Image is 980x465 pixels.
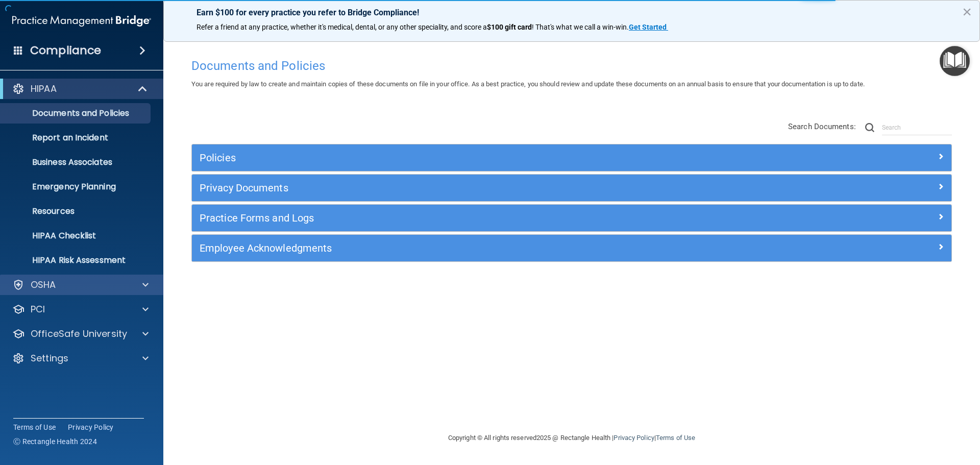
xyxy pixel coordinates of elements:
span: Refer a friend at any practice, whether it's medical, dental, or any other speciality, and score a [197,23,487,31]
a: Privacy Policy [614,434,654,442]
p: Emergency Planning [7,182,146,192]
a: PCI [12,303,149,315]
a: OfficeSafe University [12,328,149,340]
h4: Documents and Policies [191,59,952,72]
button: Open Resource Center [940,46,970,76]
img: PMB logo [12,11,151,31]
button: Close [962,4,972,20]
strong: Get Started [629,23,667,31]
p: PCI [31,303,45,315]
a: HIPAA [12,83,148,95]
a: Terms of Use [13,422,56,432]
span: Search Documents: [788,122,856,131]
p: Resources [7,206,146,216]
p: OSHA [31,279,56,291]
p: HIPAA Risk Assessment [7,255,146,265]
img: ic-search.3b580494.png [865,123,874,132]
h5: Employee Acknowledgments [200,242,754,254]
input: Search [882,120,952,135]
p: HIPAA Checklist [7,231,146,241]
a: Employee Acknowledgments [200,240,944,256]
p: OfficeSafe University [31,328,127,340]
h5: Practice Forms and Logs [200,212,754,224]
p: Earn $100 for every practice you refer to Bridge Compliance! [197,8,947,17]
a: OSHA [12,279,149,291]
span: You are required by law to create and maintain copies of these documents on file in your office. ... [191,80,865,88]
p: Report an Incident [7,133,146,143]
div: Copyright © All rights reserved 2025 @ Rectangle Health | | [385,422,758,454]
a: Privacy Policy [68,422,114,432]
p: HIPAA [31,83,57,95]
a: Get Started [629,23,668,31]
a: Settings [12,352,149,364]
h5: Policies [200,152,754,163]
strong: $100 gift card [487,23,532,31]
h5: Privacy Documents [200,182,754,193]
h4: Compliance [30,43,101,58]
span: Ⓒ Rectangle Health 2024 [13,436,97,447]
a: Terms of Use [656,434,695,442]
p: Settings [31,352,68,364]
a: Policies [200,150,944,166]
a: Practice Forms and Logs [200,210,944,226]
p: Business Associates [7,157,146,167]
p: Documents and Policies [7,108,146,118]
span: ! That's what we call a win-win. [532,23,629,31]
a: Privacy Documents [200,180,944,196]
